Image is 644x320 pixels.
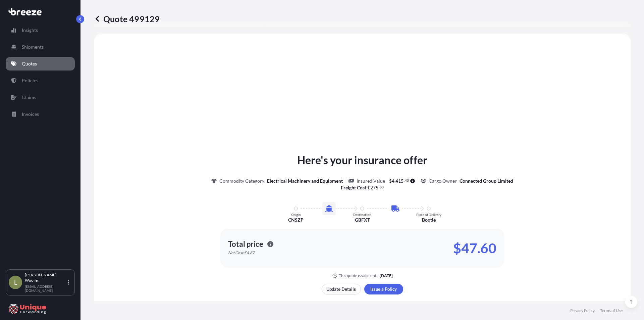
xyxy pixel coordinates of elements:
[357,178,385,184] p: Insured Value
[394,179,395,183] span: ,
[364,284,403,294] button: Issue a Policy
[370,286,397,292] p: Issue a Policy
[219,178,264,184] p: Commodity Category
[291,213,301,217] p: Origin
[404,179,405,182] span: .
[422,217,436,223] p: Bootle
[6,74,75,87] a: Policies
[228,241,263,247] p: Total price
[395,179,404,183] span: 415
[22,77,38,84] p: Policies
[6,57,75,71] a: Quotes
[25,272,66,283] p: [PERSON_NAME] Wooller
[379,186,379,188] span: .
[322,284,361,294] button: Update Details
[416,213,441,217] p: Place of Delivery
[570,308,595,313] a: Privacy Policy
[368,185,370,190] span: £
[353,213,371,217] p: Destination
[94,13,160,24] p: Quote 499129
[25,284,66,292] p: [EMAIL_ADDRESS][DOMAIN_NAME]
[405,179,409,182] span: 43
[14,279,17,286] span: L
[6,24,75,37] a: Insights
[326,286,356,292] p: Update Details
[389,179,392,183] span: $
[288,217,304,223] p: CNSZP
[267,178,343,184] p: Electrical Machinery and Equipment
[297,152,427,168] p: Here's your insurance offer
[22,44,44,50] p: Shipments
[370,185,378,190] span: 275
[460,178,513,184] p: Connected Group Limited
[380,273,393,278] p: [DATE]
[429,178,457,184] p: Cargo Owner
[380,186,384,188] span: 00
[600,308,623,313] a: Terms of Use
[392,179,394,183] span: 4
[8,304,47,314] img: organization-logo
[453,243,496,254] p: $47.60
[22,94,36,101] p: Claims
[6,107,75,121] a: Invoices
[6,91,75,104] a: Claims
[339,273,378,278] p: This quote is valid until
[6,40,75,54] a: Shipments
[228,250,255,256] p: Net Cost: £4.87
[341,185,366,190] b: Freight Cost
[22,60,37,67] p: Quotes
[322,299,403,309] button: Share quote via email
[355,217,370,223] p: GBFXT
[22,27,38,34] p: Insights
[344,301,387,307] p: Share quote via email
[341,184,384,191] p: :
[22,111,39,118] p: Invoices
